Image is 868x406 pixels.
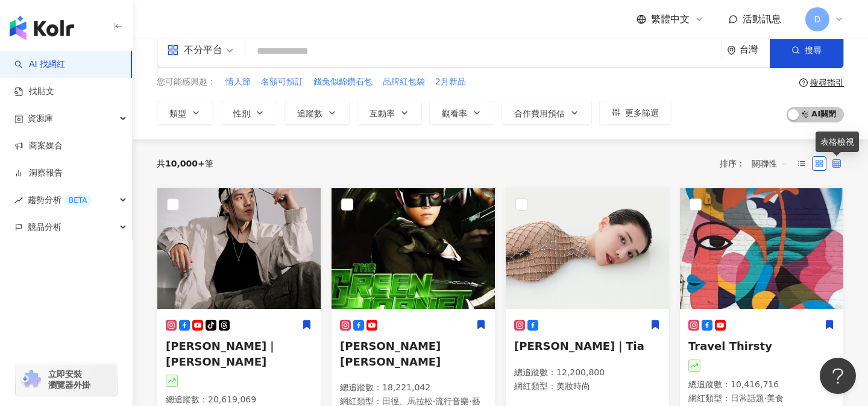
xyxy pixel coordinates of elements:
[14,140,63,152] a: 商案媒合
[688,393,835,405] p: 網紅類型 ：
[740,45,770,55] div: 台灣
[48,369,90,390] span: 立即安裝 瀏覽器外掛
[383,76,425,88] span: 品牌紅包袋
[810,78,844,87] div: 搜尋指引
[727,46,736,55] span: environment
[332,188,495,309] img: KOL Avatar
[225,75,251,89] button: 情人節
[433,396,435,406] span: ·
[514,367,661,379] p: 總追蹤數 ： 12,200,800
[14,86,54,98] a: 找貼文
[688,340,772,352] span: Travel Thirsty
[167,44,179,56] span: appstore
[720,154,794,173] div: 排序：
[514,381,661,393] p: 網紅類型 ：
[313,75,373,89] button: 錢兔似錦鑽石包
[514,340,644,352] span: [PERSON_NAME]｜Tia
[820,358,856,394] iframe: Help Scout Beacon - Open
[297,109,322,118] span: 追蹤數
[506,188,669,309] img: KOL Avatar
[435,76,466,88] span: 2月新品
[370,109,395,118] span: 互動率
[16,363,117,396] a: chrome extension立即安裝 瀏覽器外掛
[469,396,471,406] span: ·
[502,101,592,125] button: 合作費用預估
[429,101,494,125] button: 觀看率
[752,154,788,173] span: 關聯性
[157,188,321,309] img: KOL Avatar
[221,101,277,125] button: 性別
[28,105,53,132] span: 資源庫
[166,340,277,367] span: [PERSON_NAME]｜[PERSON_NAME]
[28,186,92,214] span: 趨勢分析
[743,13,781,25] span: 活動訊息
[313,76,373,88] span: 錢兔似錦鑽石包
[157,101,213,125] button: 類型
[64,194,92,206] div: BETA
[225,76,251,88] span: 情人節
[157,159,213,168] div: 共 筆
[770,32,843,68] button: 搜尋
[10,16,74,40] img: logo
[260,75,304,89] button: 名額可預訂
[14,59,65,71] a: searchAI 找網紅
[14,196,23,205] span: rise
[165,159,205,168] span: 10,000+
[169,109,186,118] span: 類型
[340,340,441,367] span: [PERSON_NAME] [PERSON_NAME]
[19,370,43,389] img: chrome extension
[233,109,250,118] span: 性別
[599,101,671,125] button: 更多篩選
[442,109,467,118] span: 觀看率
[435,396,469,406] span: 流行音樂
[814,13,821,26] span: D
[157,76,216,88] span: 您可能感興趣：
[166,394,312,406] p: 總追蹤數 ： 20,619,069
[435,75,467,89] button: 2月新品
[285,101,350,125] button: 追蹤數
[340,382,486,394] p: 總追蹤數 ： 18,221,042
[261,76,303,88] span: 名額可預訂
[28,214,61,241] span: 競品分析
[167,40,222,60] div: 不分平台
[382,75,426,89] button: 品牌紅包袋
[625,108,659,118] span: 更多篩選
[382,396,433,406] span: 田徑、馬拉松
[651,13,690,26] span: 繁體中文
[680,188,843,309] img: KOL Avatar
[514,109,565,118] span: 合作費用預估
[816,132,859,152] div: 表格檢視
[688,379,835,391] p: 總追蹤數 ： 10,416,716
[357,101,422,125] button: 互動率
[731,393,764,403] span: 日常話題
[764,393,767,403] span: ·
[14,167,63,179] a: 洞察報告
[767,393,784,403] span: 美食
[556,381,590,391] span: 美妝時尚
[799,78,808,87] span: question-circle
[805,45,822,55] span: 搜尋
